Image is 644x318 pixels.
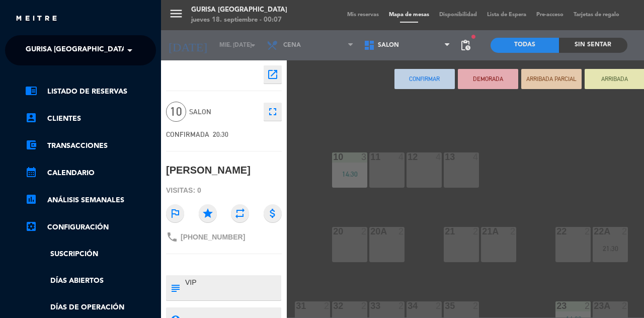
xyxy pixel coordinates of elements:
img: MEITRE [15,15,58,23]
a: calendar_monthCalendario [25,167,156,179]
a: Suscripción [25,249,156,260]
span: SALON [189,106,259,118]
span: 10 [166,102,186,122]
i: account_balance_wallet [25,139,37,151]
i: subject [170,282,181,293]
i: assessment [25,193,37,205]
a: account_boxClientes [25,113,156,125]
span: Gurisa [GEOGRAPHIC_DATA] [26,40,128,61]
button: fullscreen [264,103,282,121]
a: assessmentANÁLISIS SEMANALES [25,194,156,206]
div: Visitas: 0 [166,182,282,199]
i: attach_money [264,204,282,222]
a: chrome_reader_modeListado de Reservas [25,86,156,98]
i: fullscreen [267,106,279,118]
a: Días de Operación [25,302,156,313]
span: [PHONE_NUMBER] [181,233,245,241]
button: open_in_new [264,65,282,84]
i: chrome_reader_mode [25,85,37,97]
span: 20:30 [213,130,228,138]
div: [PERSON_NAME] [166,162,251,179]
i: repeat [231,204,249,222]
i: open_in_new [267,68,279,81]
i: settings_applications [25,220,37,232]
i: phone [166,231,178,243]
i: account_box [25,112,37,124]
i: calendar_month [25,166,37,178]
a: account_balance_walletTransacciones [25,140,156,152]
i: star [199,204,217,222]
a: Días abiertos [25,275,156,287]
i: outlined_flag [166,204,184,222]
span: CONFIRMADA [166,130,209,138]
a: Configuración [25,221,156,233]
